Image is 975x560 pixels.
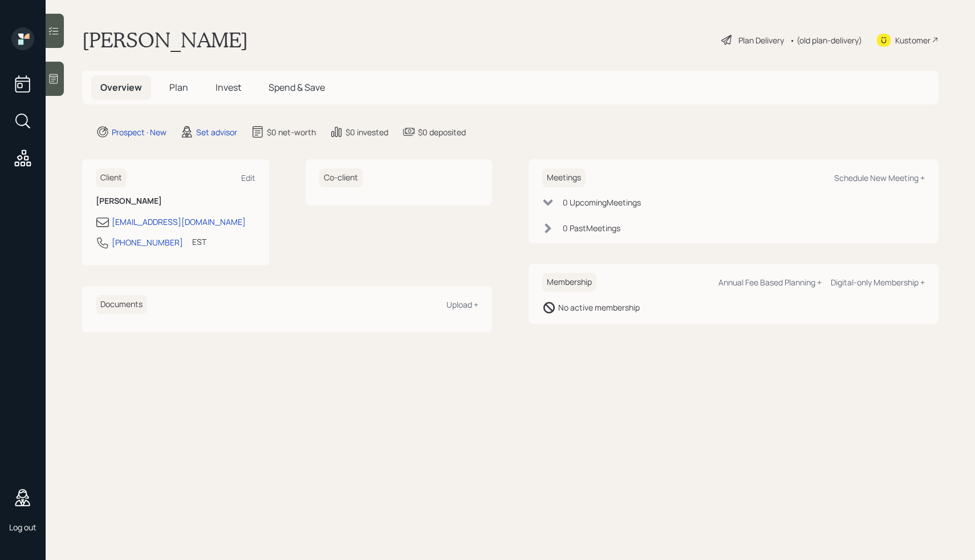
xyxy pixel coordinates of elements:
[169,81,188,94] span: Plan
[100,81,142,94] span: Overview
[196,126,237,138] div: Set advisor
[82,27,248,53] h1: [PERSON_NAME]
[112,216,246,228] div: [EMAIL_ADDRESS][DOMAIN_NAME]
[192,236,206,248] div: EST
[96,295,147,314] h6: Documents
[831,277,925,288] div: Digital-only Membership +
[9,522,36,533] div: Log out
[96,196,255,206] h6: [PERSON_NAME]
[718,277,822,288] div: Annual Fee Based Planning +
[216,81,241,94] span: Invest
[446,299,478,310] div: Upload +
[738,34,784,46] div: Plan Delivery
[418,126,466,138] div: $0 deposited
[563,222,620,234] div: 0 Past Meeting s
[790,34,862,46] div: • (old plan-delivery)
[269,81,325,94] span: Spend & Save
[895,34,931,46] div: Kustomer
[241,172,255,183] div: Edit
[563,196,641,208] div: 0 Upcoming Meeting s
[96,168,127,187] h6: Client
[267,126,316,138] div: $0 net-worth
[112,126,166,138] div: Prospect · New
[542,168,586,187] h6: Meetings
[542,273,596,292] h6: Membership
[319,168,363,187] h6: Co-client
[112,236,183,248] div: [PHONE_NUMBER]
[346,126,388,138] div: $0 invested
[558,301,640,313] div: No active membership
[834,172,925,183] div: Schedule New Meeting +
